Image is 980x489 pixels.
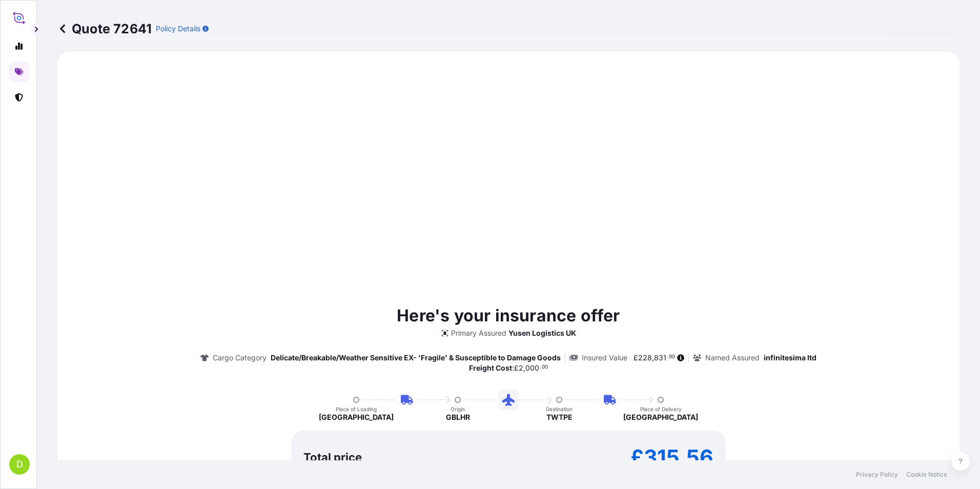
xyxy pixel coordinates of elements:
span: 2 [519,364,523,372]
span: 228 [638,354,652,361]
b: Freight Cost [469,363,512,372]
span: , [652,354,654,361]
span: 90 [669,355,675,359]
span: D [16,459,23,470]
span: 00 [542,365,548,369]
p: Delicate/Breakable/Weather Sensitive EX- 'Fragile' & Susceptible to Damage Goods [271,353,561,363]
a: Privacy Policy [856,471,898,479]
p: Here's your insurance offer [397,303,620,328]
p: : [469,363,548,373]
p: [GEOGRAPHIC_DATA] [623,412,698,422]
p: Place of Delivery [640,406,682,412]
p: Yusen Logistics UK [508,328,576,338]
p: Insured Value [582,353,627,363]
p: Destination [546,406,573,412]
p: Primary Assured [451,328,506,338]
p: Policy Details [156,24,200,34]
a: Cookie Notice [906,471,947,479]
p: Origin [451,406,465,412]
p: Named Assured [705,353,760,363]
span: . [667,355,668,359]
p: GBLHR [446,412,470,422]
span: 000 [525,364,539,372]
p: £315.56 [630,449,713,465]
p: Quote 72641 [57,21,152,37]
p: Total price [303,452,362,462]
p: TWTPE [546,412,573,422]
span: . [540,365,541,369]
p: Cargo Category [213,353,267,363]
p: Place of Loading [336,406,377,412]
span: £ [514,364,519,372]
span: £ [634,354,638,361]
p: [GEOGRAPHIC_DATA] [319,412,394,422]
p: infinitesima ltd [764,353,816,363]
span: , [523,364,525,372]
span: 831 [654,354,666,361]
